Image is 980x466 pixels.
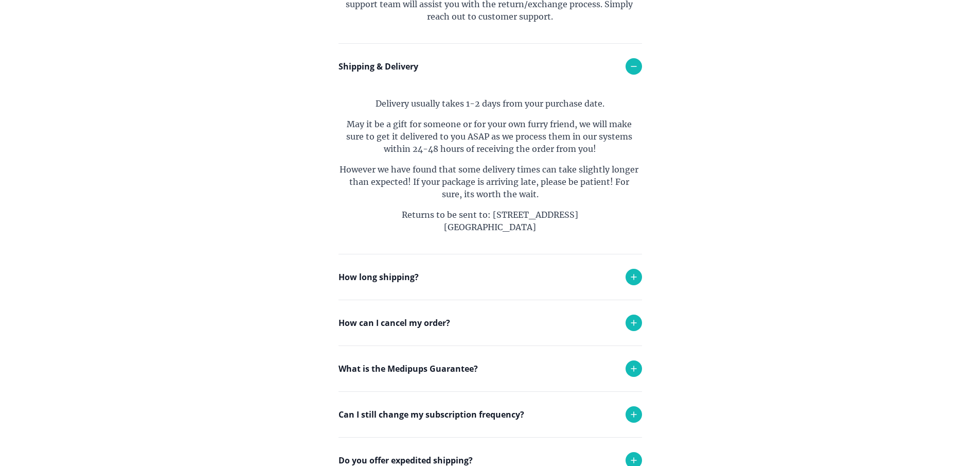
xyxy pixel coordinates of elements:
[338,209,642,233] p: Returns to be sent to: [STREET_ADDRESS] [GEOGRAPHIC_DATA]
[338,118,642,155] p: May it be a gift for someone or for your own furry friend, we will make sure to get it delivered ...
[338,163,642,200] p: However we have found that some delivery times can take slightly longer than expected! If your pa...
[338,271,419,283] p: How long shipping?
[338,317,450,329] p: How can I cancel my order?
[338,408,524,421] p: Can I still change my subscription frequency?
[338,363,478,375] p: What is the Medipups Guarantee?
[338,346,642,436] div: Any refund request and cancellation are subject to approval and turn around time is 24-48 hours. ...
[338,391,642,457] div: If you received the wrong product or your product was damaged in transit, we will replace it with...
[338,300,642,341] div: Each order takes 1-2 business days to be delivered.
[338,97,642,110] p: Delivery usually takes 1-2 days from your purchase date.
[338,60,418,73] p: Shipping & Delivery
